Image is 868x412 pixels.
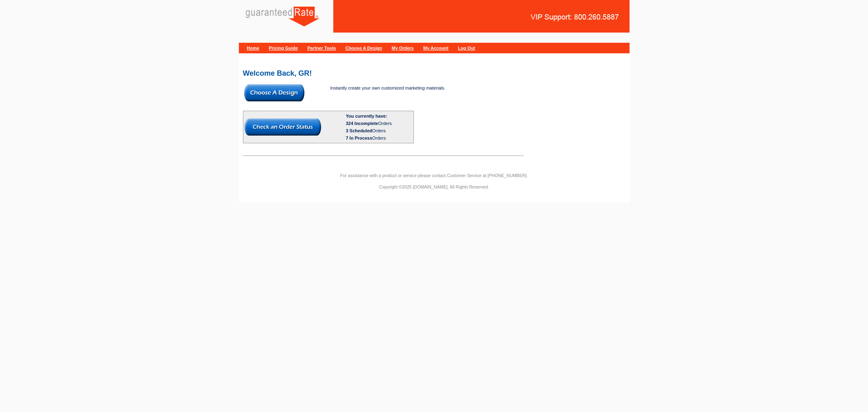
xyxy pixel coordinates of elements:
img: button-check-order-status.gif [245,118,321,136]
b: You currently have: [346,114,387,118]
span: 324 Incomplete [346,121,378,126]
p: Copyright ©2025 [DOMAIN_NAME]. All Rights Reserved. [239,183,630,191]
h2: Welcome Back, GR! [243,70,625,77]
span: 7 In Process [346,136,372,140]
a: Partner Tools [307,46,336,50]
a: Pricing Guide [269,46,298,50]
a: Log Out [458,46,475,50]
img: button-choose-design.gif [244,84,304,101]
a: Home [247,46,260,50]
div: Orders Orders Orders [346,120,412,142]
span: 3 Scheduled [346,128,372,133]
a: Choose A Design [345,46,382,50]
span: Instantly create your own customized marketing materials. [330,85,446,90]
p: For assistance with a product or service please contact Customer Service at [PHONE_NUMBER]. [239,172,630,179]
a: My Account [423,46,448,50]
a: My Orders [391,46,413,50]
